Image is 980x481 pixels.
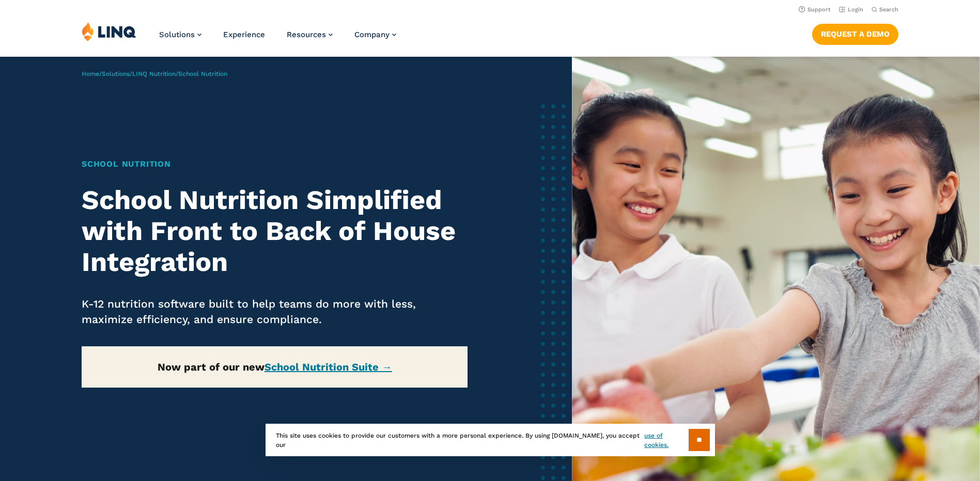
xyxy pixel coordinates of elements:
a: Solutions [159,30,201,39]
nav: Button Navigation [812,22,898,44]
img: LINQ | K‑12 Software [82,22,136,41]
a: Company [354,30,396,39]
a: School Nutrition Suite → [265,361,392,373]
a: Login [839,6,863,13]
a: Home [82,70,99,77]
a: LINQ Nutrition [132,70,176,77]
button: Open Search Bar [872,6,898,13]
span: School Nutrition [178,70,227,77]
a: use of cookies. [644,431,688,450]
div: This site uses cookies to provide our customers with a more personal experience. By using [DOMAIN... [266,424,715,456]
a: Experience [223,30,265,39]
span: Resources [287,30,326,39]
span: Solutions [159,30,195,39]
h2: School Nutrition Simplified with Front to Back of House Integration [82,185,468,277]
a: Request a Demo [812,24,898,44]
p: K-12 nutrition software built to help teams do more with less, maximize efficiency, and ensure co... [82,296,468,327]
span: Company [354,30,390,39]
a: Solutions [102,70,130,77]
strong: Now part of our new [158,361,392,373]
a: Resources [287,30,333,39]
a: Support [799,6,831,13]
h1: School Nutrition [82,158,468,170]
nav: Primary Navigation [159,22,396,56]
span: Search [879,6,898,13]
span: / / / [82,70,227,77]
